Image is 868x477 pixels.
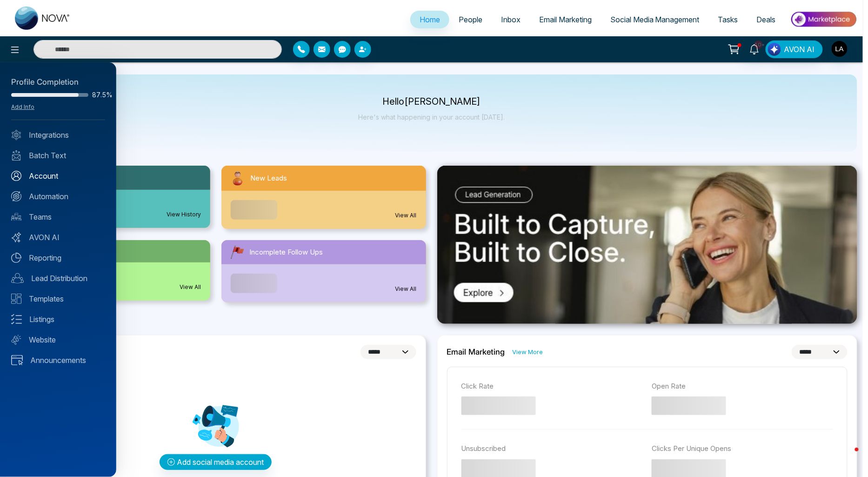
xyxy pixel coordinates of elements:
a: Batch Text [11,150,105,161]
span: 87.5% [92,92,105,98]
a: Lead Distribution [11,273,105,284]
a: Website [11,334,105,345]
img: announcements.svg [11,355,23,365]
img: Listings.svg [11,314,22,324]
a: Announcements [11,355,105,366]
a: AVON AI [11,232,105,243]
a: Add Info [11,103,34,110]
img: Avon-AI.svg [11,232,21,242]
a: Account [11,170,105,181]
a: Listings [11,314,105,325]
a: Reporting [11,252,105,263]
img: Reporting.svg [11,253,21,263]
iframe: Intercom live chat [836,445,859,468]
a: Integrations [11,129,105,141]
a: Automation [11,191,105,202]
img: Account.svg [11,171,21,181]
img: Integrated.svg [11,130,21,140]
img: Website.svg [11,335,21,345]
img: Templates.svg [11,294,21,304]
img: batch_text_white.png [11,150,21,161]
a: Templates [11,293,105,304]
img: Lead-dist.svg [11,273,24,283]
a: Teams [11,211,105,222]
img: team.svg [11,212,21,222]
img: Automation.svg [11,191,21,202]
div: Profile Completion [11,76,105,88]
